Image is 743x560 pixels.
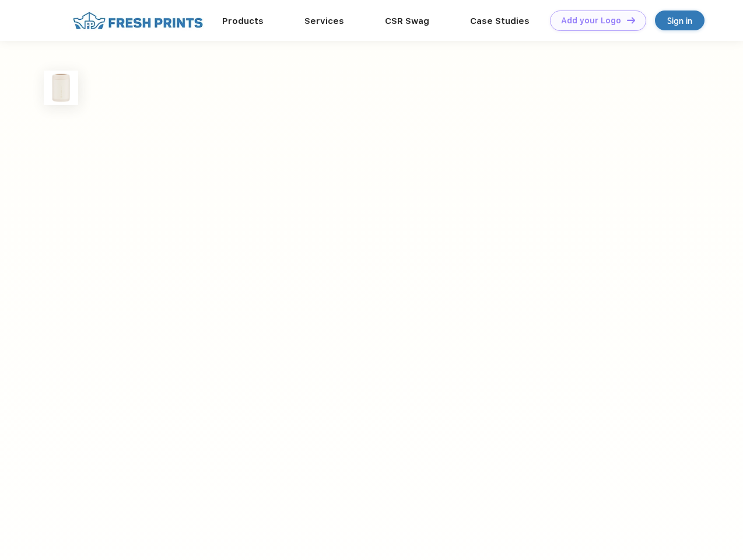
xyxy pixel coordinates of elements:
a: Products [222,16,264,26]
a: Sign in [655,10,705,30]
div: Add your Logo [561,16,621,26]
img: fo%20logo%202.webp [69,10,206,31]
div: Sign in [667,14,692,27]
img: func=resize&h=100 [44,71,78,105]
img: DT [627,17,635,23]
